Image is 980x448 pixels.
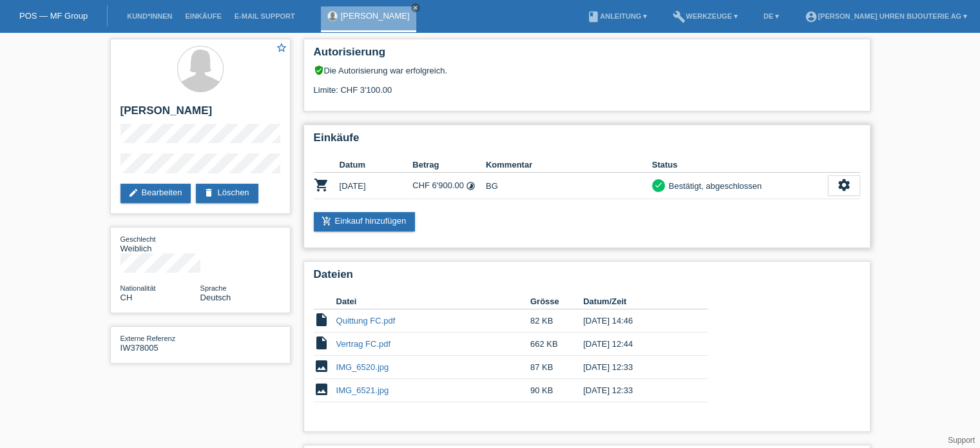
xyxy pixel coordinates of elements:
h2: Autorisierung [314,46,860,65]
td: [DATE] 12:33 [583,379,689,402]
span: Externe Referenz [120,335,176,342]
a: Kund*innen [120,12,178,20]
td: 87 KB [530,356,583,379]
span: Nationalität [120,284,156,292]
div: Weiblich [120,234,200,253]
td: [DATE] [340,173,413,199]
i: add_shopping_cart [322,216,332,226]
i: settings [837,178,851,192]
th: Datum [340,157,413,173]
i: book [587,10,600,23]
td: CHF 6'900.00 [412,173,486,199]
a: Support [948,436,975,445]
th: Kommentar [486,157,652,173]
span: Sprache [200,284,227,292]
a: Quittung FC.pdf [336,316,396,326]
a: POS — MF Group [19,11,88,21]
i: image [314,358,329,374]
div: Limite: CHF 3'100.00 [314,75,860,95]
a: star_border [276,42,287,55]
i: build [673,10,686,23]
a: Einkäufe [178,12,227,20]
h2: [PERSON_NAME] [120,104,280,124]
i: POSP00026511 [314,177,329,193]
a: deleteLöschen [196,184,258,203]
i: Fixe Raten (24 Raten) [466,181,476,191]
div: Bestätigt, abgeschlossen [665,179,762,193]
a: bookAnleitung ▾ [581,12,653,20]
td: [DATE] 12:44 [583,333,689,356]
i: image [314,382,329,397]
i: edit [128,188,139,198]
i: insert_drive_file [314,312,329,327]
div: Die Autorisierung war erfolgreich. [314,65,860,75]
i: account_circle [805,10,818,23]
th: Grösse [530,294,583,309]
a: [PERSON_NAME] [341,11,410,21]
i: delete [204,188,214,198]
th: Datum/Zeit [583,294,689,309]
td: 90 KB [530,379,583,402]
a: IMG_6520.jpg [336,362,389,372]
span: Schweiz [120,293,133,302]
td: 662 KB [530,333,583,356]
a: Vertrag FC.pdf [336,339,391,349]
a: add_shopping_cartEinkauf hinzufügen [314,212,416,231]
td: [DATE] 12:33 [583,356,689,379]
i: close [412,5,419,11]
a: buildWerkzeuge ▾ [666,12,744,20]
th: Betrag [412,157,486,173]
span: Deutsch [200,293,231,302]
i: check [654,180,663,190]
th: Status [652,157,828,173]
i: verified_user [314,65,324,75]
a: IMG_6521.jpg [336,385,389,395]
h2: Dateien [314,268,860,287]
a: E-Mail Support [228,12,302,20]
td: BG [486,173,652,199]
i: star_border [276,42,287,54]
div: IW378005 [120,333,200,353]
a: account_circle[PERSON_NAME] Uhren Bijouterie AG ▾ [798,12,974,20]
a: DE ▾ [757,12,785,20]
a: editBearbeiten [120,184,191,203]
h2: Einkäufe [314,131,860,151]
a: close [411,3,420,12]
td: 82 KB [530,309,583,333]
th: Datei [336,294,530,309]
span: Geschlecht [120,235,156,243]
td: [DATE] 14:46 [583,309,689,333]
i: insert_drive_file [314,335,329,351]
